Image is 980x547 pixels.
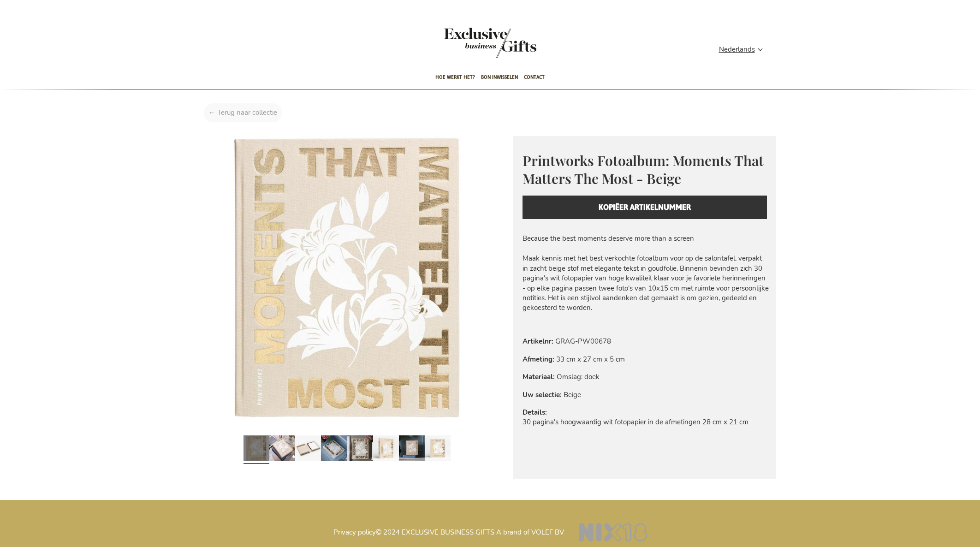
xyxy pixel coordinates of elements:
a: Printworks Photo Album: Moments That Matters The Most - Beige [269,424,295,475]
a: Printworks Photo Album: Moments That Matters The Most - Beige [399,424,425,475]
img: NIX18 [579,523,647,541]
img: Printworks Photo Album: Moments That Matters The Most - Beige [204,136,490,422]
span: Nederlands [719,44,755,55]
a: Printworks Photo Album: Moments That Matters The Most - Beige [321,424,347,475]
p: Because the best moments deserve more than a screen Maak kennis met het best verkochte fotoalbum ... [523,234,769,313]
span: Bon inwisselen [481,66,518,88]
span: Printworks Fotoalbum: Moments That Matters The Most - Beige [523,151,764,188]
a: Privacy policy [333,528,376,537]
p: © 2024 EXCLUSIVE BUSINESS GIFTS A brand of VOLEF BV [204,516,776,540]
a: Printworks Photo Album: Moments That Matters The Most - Beige [347,424,373,475]
span: Hoe werkt het? [435,66,475,88]
a: Printworks Photo Album: Moments That Matters The Most - Beige [425,424,451,475]
span: Contact [524,66,545,88]
td: 30 pagina's hoogwaardig wit fotopapier in de afmetingen 28 cm x 21 cm [523,417,751,432]
a: Printworks Photo Album: Moments That Matters The Most - Beige [295,424,321,475]
a: Printworks Photo Album: Moments That Matters The Most - Beige [373,424,399,475]
div: Nederlands [719,44,769,55]
a: Printworks Photo Album: Moments That Matters The Most - Beige [244,424,269,475]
